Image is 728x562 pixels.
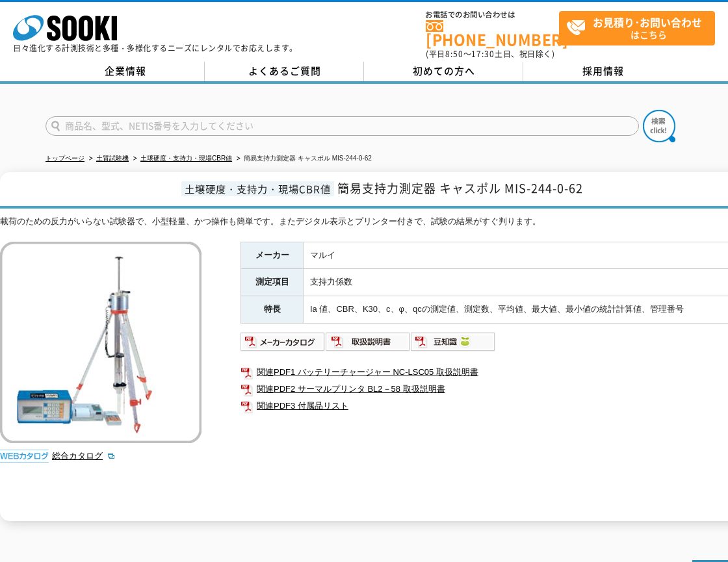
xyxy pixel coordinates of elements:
img: 豆知識 [411,331,496,352]
a: よくあるご質問 [205,62,364,81]
img: メーカーカタログ [240,331,326,352]
img: 取扱説明書 [326,331,411,352]
a: 取扱説明書 [326,340,411,350]
span: 土壌硬度・支持力・現場CBR値 [181,181,334,196]
span: お電話でのお問い合わせは [426,11,559,19]
span: 初めての方へ [413,64,475,78]
span: (平日 ～ 土日、祝日除く) [426,48,554,60]
a: 豆知識 [411,340,496,350]
a: 土質試験機 [96,155,129,162]
a: 初めての方へ [364,62,523,81]
a: 総合カタログ [52,451,116,461]
img: btn_search.png [643,110,675,142]
input: 商品名、型式、NETIS番号を入力してください [45,116,639,136]
p: 日々進化する計測技術と多種・多様化するニーズにレンタルでお応えします。 [13,44,298,52]
span: 簡易支持力測定器 キャスポル MIS-244-0-62 [337,179,583,197]
a: 企業情報 [45,62,205,81]
span: 17:30 [471,48,495,60]
strong: お見積り･お問い合わせ [593,14,702,30]
span: はこちら [566,12,714,44]
a: お見積り･お問い合わせはこちら [559,11,715,45]
a: [PHONE_NUMBER] [426,20,559,47]
li: 簡易支持力測定器 キャスポル MIS-244-0-62 [234,152,372,166]
th: メーカー [241,242,304,269]
th: 特長 [241,296,304,324]
a: メーカーカタログ [240,340,326,350]
th: 測定項目 [241,269,304,296]
a: 土壌硬度・支持力・現場CBR値 [140,155,232,162]
a: 採用情報 [523,62,682,81]
a: トップページ [45,155,84,162]
span: 8:50 [445,48,463,60]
